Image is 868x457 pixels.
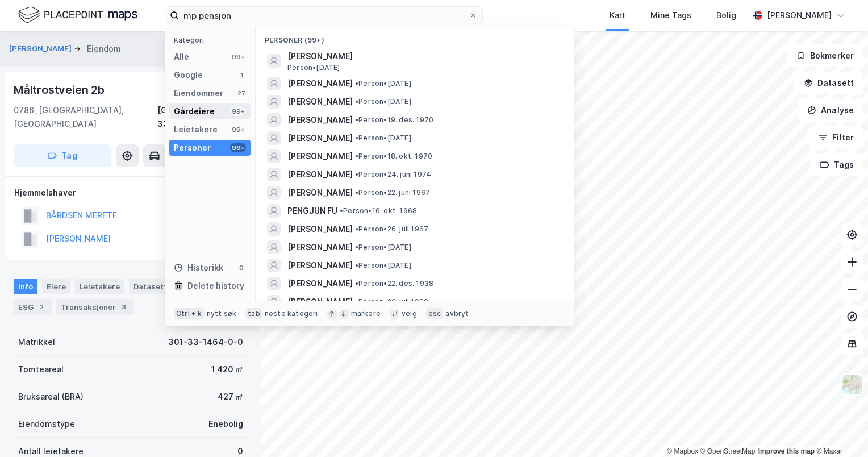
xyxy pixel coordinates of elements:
[174,123,218,136] div: Leietakere
[287,49,560,63] span: [PERSON_NAME]
[129,279,172,294] div: Datasett
[174,105,215,118] div: Gårdeiere
[287,259,353,272] span: [PERSON_NAME]
[355,279,358,288] span: •
[230,52,246,61] div: 99+
[14,103,157,131] div: 0786, [GEOGRAPHIC_DATA], [GEOGRAPHIC_DATA]
[355,170,431,179] span: Person • 24. juni 1974
[287,277,353,290] span: [PERSON_NAME]
[355,115,433,124] span: Person • 19. des. 1970
[174,141,211,155] div: Personer
[287,240,353,254] span: [PERSON_NAME]
[355,188,430,197] span: Person • 22. juni 1967
[237,263,246,272] div: 0
[811,402,868,457] iframe: Chat Widget
[798,99,863,122] button: Analyse
[174,50,189,64] div: Alle
[14,186,247,200] div: Hjemmelshaver
[14,144,111,167] button: Tag
[787,44,863,67] button: Bokmerker
[287,149,353,163] span: [PERSON_NAME]
[18,417,75,431] div: Eiendomstype
[758,447,815,455] a: Improve this map
[287,295,353,309] span: [PERSON_NAME]
[287,204,337,218] span: PENGJUN FU
[265,309,318,318] div: neste kategori
[14,279,37,294] div: Info
[716,9,736,22] div: Bolig
[18,390,84,404] div: Bruksareal (BRA)
[355,297,428,306] span: Person • 26. juli 1990
[340,206,343,215] span: •
[445,309,469,318] div: avbryt
[650,9,691,22] div: Mine Tags
[9,43,74,55] button: [PERSON_NAME]
[610,9,625,22] div: Kart
[174,68,203,82] div: Google
[208,417,243,431] div: Enebolig
[811,153,863,176] button: Tags
[168,335,243,349] div: 301-33-1464-0-0
[174,261,223,275] div: Historikk
[14,299,52,315] div: ESG
[355,261,411,270] span: Person • [DATE]
[18,5,137,25] img: logo.f888ab2527a4732fd821a326f86c7f29.svg
[211,363,243,376] div: 1 420 ㎡
[700,447,756,455] a: OpenStreetMap
[14,81,107,99] div: Måltrostveien 2b
[230,107,246,116] div: 99+
[355,152,358,160] span: •
[355,170,358,178] span: •
[187,279,244,293] div: Delete history
[36,301,47,313] div: 2
[245,308,262,319] div: tab
[18,363,64,376] div: Tomteareal
[355,79,358,88] span: •
[287,168,353,181] span: [PERSON_NAME]
[157,103,248,131] div: [GEOGRAPHIC_DATA], 33/1464
[340,206,417,215] span: Person • 16. okt. 1968
[809,126,863,149] button: Filter
[207,309,237,318] div: nytt søk
[179,7,469,24] input: Søk på adresse, matrikkel, gårdeiere, leietakere eller personer
[355,97,411,106] span: Person • [DATE]
[230,125,246,134] div: 99+
[811,402,868,457] div: Kontrollprogram for chat
[287,77,353,90] span: [PERSON_NAME]
[287,131,353,145] span: [PERSON_NAME]
[355,115,358,124] span: •
[287,63,340,72] span: Person • [DATE]
[667,447,698,455] a: Mapbox
[256,27,574,47] div: Personer (99+)
[287,113,353,127] span: [PERSON_NAME]
[355,279,433,288] span: Person • 22. des. 1938
[355,243,358,251] span: •
[767,9,832,22] div: [PERSON_NAME]
[355,188,358,197] span: •
[355,261,358,269] span: •
[841,374,863,396] img: Z
[355,225,428,234] span: Person • 26. juli 1967
[355,134,411,143] span: Person • [DATE]
[75,279,124,294] div: Leietakere
[42,279,70,294] div: Eiere
[355,97,358,106] span: •
[218,390,243,404] div: 427 ㎡
[287,222,353,236] span: [PERSON_NAME]
[355,152,432,161] span: Person • 18. okt. 1970
[237,70,246,80] div: 1
[355,134,358,142] span: •
[402,309,417,318] div: velg
[18,335,55,349] div: Matrikkel
[355,79,411,88] span: Person • [DATE]
[174,86,223,100] div: Eiendommer
[87,42,121,56] div: Eiendom
[426,308,444,319] div: esc
[351,309,381,318] div: markere
[355,225,358,233] span: •
[174,308,205,319] div: Ctrl + k
[56,299,134,315] div: Transaksjoner
[237,89,246,98] div: 27
[118,301,130,313] div: 3
[287,186,353,200] span: [PERSON_NAME]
